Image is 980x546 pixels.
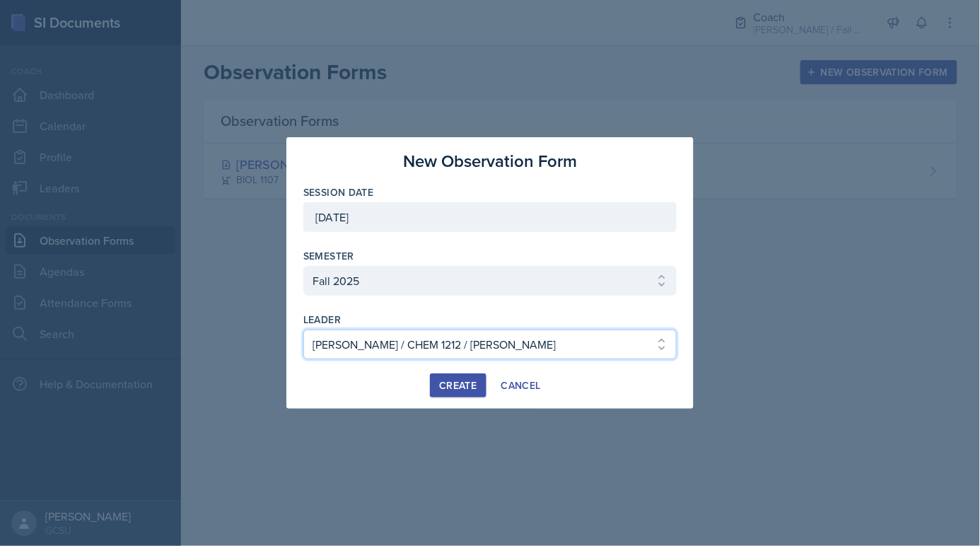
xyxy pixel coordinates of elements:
[430,373,486,397] button: Create
[403,149,577,174] h3: New Observation Form
[303,185,373,199] label: Session Date
[501,380,541,391] div: Cancel
[439,380,477,391] div: Create
[303,313,341,327] label: leader
[492,373,550,397] button: Cancel
[303,249,354,263] label: Semester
